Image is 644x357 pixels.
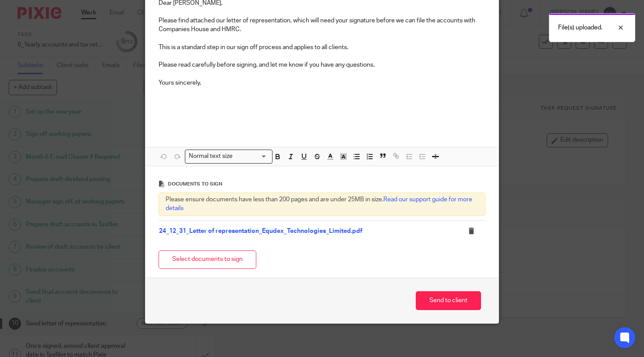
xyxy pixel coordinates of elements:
a: 24_12_31_Letter of representation_Equdex_Technologies_Limited.pdf [159,228,362,234]
div: Search for option [185,150,272,163]
span: Documents to sign [168,182,222,186]
p: Yours sincerely, [159,79,486,87]
button: Send to client [416,291,481,310]
input: Search for option [236,152,267,161]
p: File(s) uploaded. [558,23,602,32]
button: Select documents to sign [159,250,256,269]
span: Normal text size [187,152,235,161]
div: Please ensure documents have less than 200 pages and are under 25MB in size. [159,193,486,216]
